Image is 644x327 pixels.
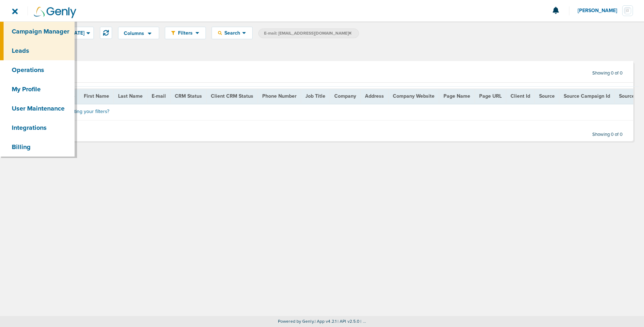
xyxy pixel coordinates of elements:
[264,30,351,36] span: E-mail: [EMAIL_ADDRESS][DOMAIN_NAME]
[439,89,475,103] th: Page Name
[262,93,296,99] span: Phone Number
[124,31,144,36] span: Columns
[118,93,143,99] span: Last Name
[34,7,76,18] img: Genly
[361,89,389,103] th: Address
[152,93,166,99] span: E-mail
[207,89,258,103] th: Client CRM Status
[564,93,610,99] span: Source Campaign Id
[360,319,366,324] span: | ...
[175,30,196,36] span: Filters
[389,89,439,103] th: Company Website
[539,93,555,99] span: Source
[592,70,623,76] span: Showing 0 of 0
[301,89,330,103] th: Job Title
[330,89,361,103] th: Company
[84,93,109,99] span: First Name
[511,93,530,99] span: Client Id
[315,319,336,324] span: | App v4.2.1
[222,30,242,36] span: Search
[338,319,359,324] span: | API v2.5.0
[592,132,623,138] span: Showing 0 of 0
[479,93,502,99] span: Page URL
[578,8,622,13] span: [PERSON_NAME]
[175,93,202,99] span: CRM Status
